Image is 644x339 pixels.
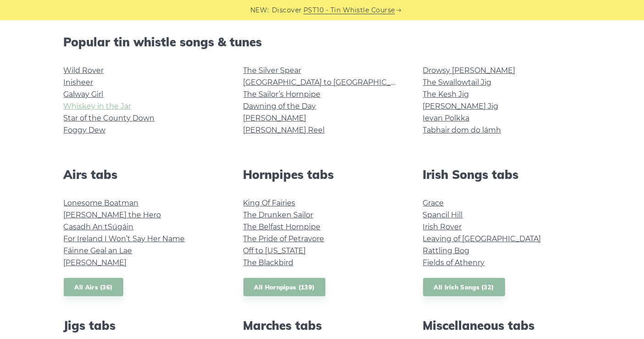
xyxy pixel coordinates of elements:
[423,246,470,255] a: Rattling Bog
[64,258,127,267] a: [PERSON_NAME]
[64,199,139,207] a: Lonesome Boatman
[243,246,306,255] a: Off to [US_STATE]
[250,5,269,16] span: NEW:
[64,78,94,87] a: Inisheer
[64,278,124,297] a: All Airs (36)
[64,246,132,255] a: Fáinne Geal an Lae
[64,318,221,333] h2: Jigs tabs
[64,167,221,182] h2: Airs tabs
[243,126,325,134] a: [PERSON_NAME] Reel
[64,126,106,134] a: Foggy Dew
[423,234,541,243] a: Leaving of [GEOGRAPHIC_DATA]
[64,66,104,75] a: Wild Rover
[423,102,499,111] a: [PERSON_NAME] Jig
[243,222,321,231] a: The Belfast Hornpipe
[64,234,185,243] a: For Ireland I Won’t Say Her Name
[243,78,413,87] a: [GEOGRAPHIC_DATA] to [GEOGRAPHIC_DATA]
[423,126,501,134] a: Tabhair dom do lámh
[243,318,401,333] h2: Marches tabs
[303,5,395,16] a: PST10 - Tin Whistle Course
[423,78,492,87] a: The Swallowtail Jig
[64,222,134,231] a: Casadh An tSúgáin
[64,211,161,219] a: [PERSON_NAME] the Hero
[243,167,401,182] h2: Hornpipes tabs
[243,258,294,267] a: The Blackbird
[64,90,104,99] a: Galway Girl
[243,199,296,207] a: King Of Fairies
[423,222,462,231] a: Irish Rover
[243,211,314,219] a: The Drunken Sailor
[423,199,444,207] a: Grace
[64,114,155,122] a: Star of the County Down
[423,211,463,219] a: Spancil Hill
[272,5,302,16] span: Discover
[423,66,516,75] a: Drowsy [PERSON_NAME]
[243,114,307,122] a: [PERSON_NAME]
[423,167,581,182] h2: Irish Songs tabs
[423,258,485,267] a: Fields of Athenry
[243,66,302,75] a: The Silver Spear
[243,90,321,99] a: The Sailor’s Hornpipe
[64,102,132,111] a: Whiskey in the Jar
[423,114,470,122] a: Ievan Polkka
[423,278,505,297] a: All Irish Songs (32)
[243,234,325,243] a: The Pride of Petravore
[423,318,581,333] h2: Miscellaneous tabs
[64,35,581,49] h2: Popular tin whistle songs & tunes
[243,278,326,297] a: All Hornpipes (139)
[423,90,469,99] a: The Kesh Jig
[243,102,316,111] a: Dawning of the Day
